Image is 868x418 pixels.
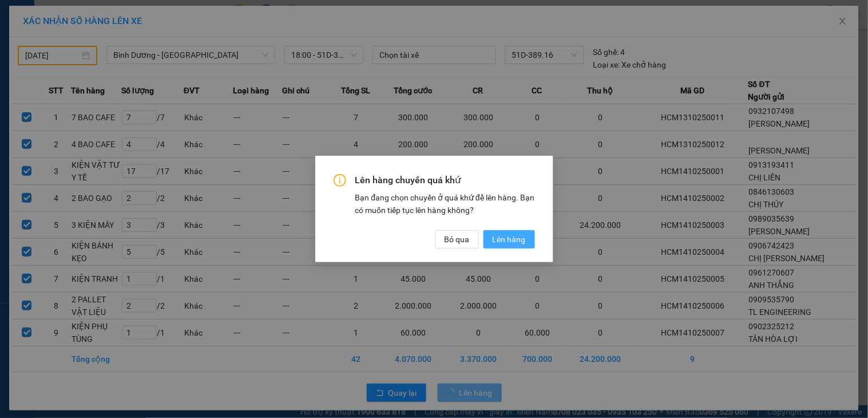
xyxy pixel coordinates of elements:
span: Lên hàng [493,233,526,246]
button: Lên hàng [483,230,535,249]
span: info-circle [334,174,346,187]
span: Bỏ qua [445,233,470,246]
button: Bỏ qua [435,230,479,249]
div: Bạn đang chọn chuyến ở quá khứ để lên hàng. Bạn có muốn tiếp tục lên hàng không? [355,191,535,216]
span: Lên hàng chuyến quá khứ [355,174,535,187]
